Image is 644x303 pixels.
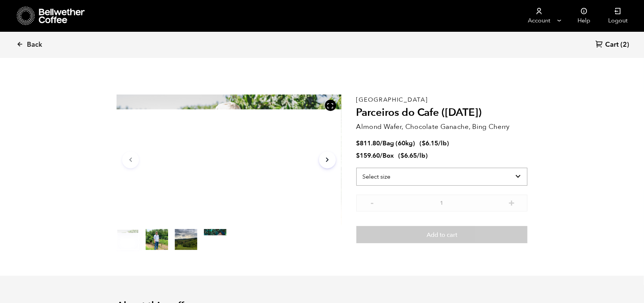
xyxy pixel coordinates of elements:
[383,151,394,160] span: Box
[507,198,516,206] button: +
[356,139,360,148] span: $
[439,139,447,148] span: /lb
[401,151,405,160] span: $
[595,40,629,50] a: Cart (2)
[356,226,527,243] button: Add to cart
[368,198,377,206] button: -
[356,151,360,160] span: $
[399,151,428,160] span: ( )
[380,139,383,148] span: /
[605,40,619,49] span: Cart
[356,151,380,160] bdi: 159.60
[356,139,380,148] bdi: 811.80
[417,151,426,160] span: /lb
[401,151,417,160] bdi: 6.65
[420,139,449,148] span: ( )
[27,40,42,49] span: Back
[620,40,629,49] span: (2)
[383,139,415,148] span: Bag (60kg)
[356,106,527,119] h2: Parceiros do Cafe ([DATE])
[422,139,426,148] span: $
[356,122,527,132] p: Almond Wafer, Chocolate Ganache, Bing Cherry
[422,139,439,148] bdi: 6.15
[380,151,383,160] span: /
